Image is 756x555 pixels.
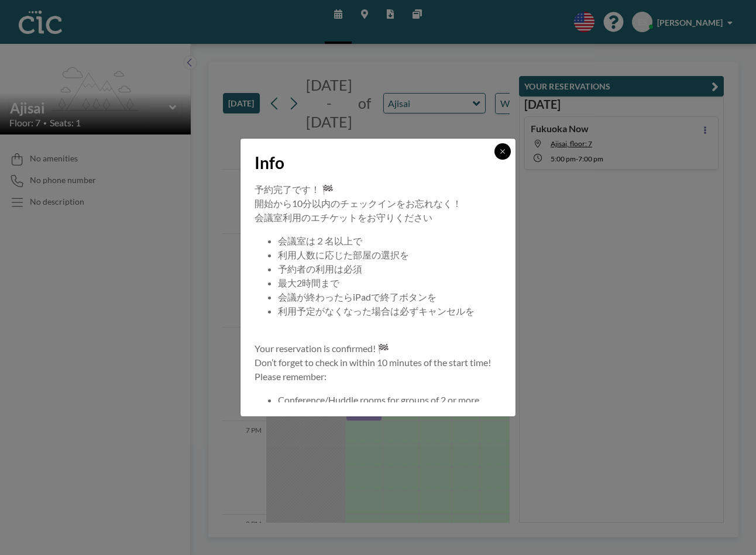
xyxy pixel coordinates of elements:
[255,357,491,368] span: Don’t forget to check in within 10 minutes of the start time!
[278,277,339,288] span: 最大2時間まで
[278,305,475,316] span: 利用予定がなくなった場合は必ずキャンセルを
[255,198,462,209] span: 開始から10分以内のチェックインをお忘れなく！
[278,263,362,274] span: 予約者の利用は必須
[255,212,432,223] span: 会議室利用のエチケットをお守りください
[278,249,409,260] span: 利用人数に応じた部屋の選択を
[278,394,479,405] span: Conference/Huddle rooms for groups of 2 or more
[278,235,362,246] span: 会議室は２名以上で
[278,291,437,302] span: 会議が終わったらiPadで終了ボタンを
[255,343,389,354] span: Your reservation is confirmed! 🏁
[255,371,327,382] span: Please remember:
[255,153,284,173] span: Info
[255,184,334,195] span: 予約完了です！ 🏁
